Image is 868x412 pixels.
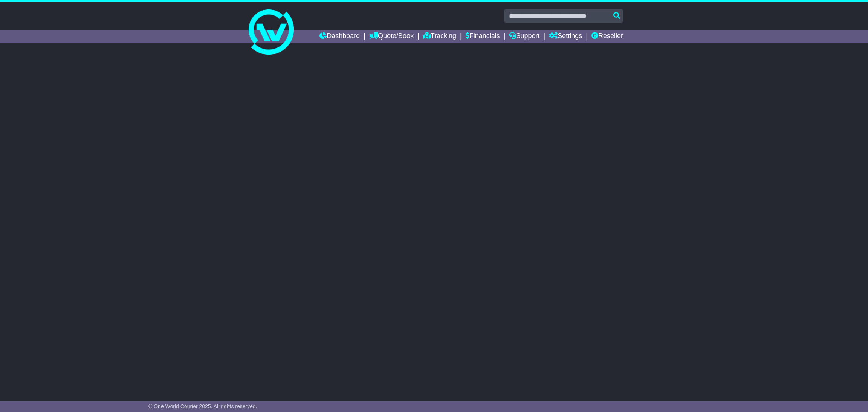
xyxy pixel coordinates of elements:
a: Support [509,30,539,43]
a: Financials [466,30,500,43]
a: Settings [549,30,582,43]
a: Tracking [423,30,456,43]
span: © One World Courier 2025. All rights reserved. [148,403,257,409]
a: Dashboard [319,30,360,43]
a: Quote/Book [369,30,414,43]
a: Reseller [591,30,623,43]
